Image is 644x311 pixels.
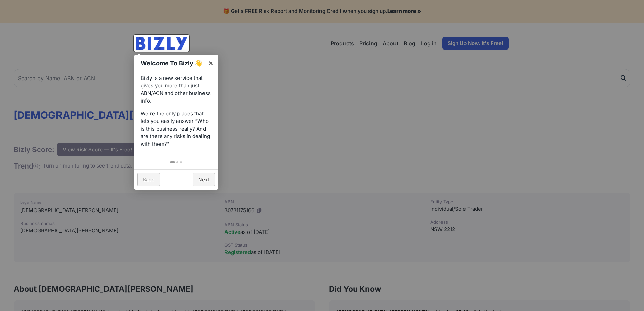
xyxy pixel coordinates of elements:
[141,74,212,105] p: Bizly is a new service that gives you more than just ABN/ACN and other business info.
[141,59,205,68] h1: Welcome To Bizly 👋
[203,55,218,70] a: ×
[193,173,215,186] a: Next
[141,110,212,148] p: We're the only places that lets you easily answer “Who is this business really? And are there any...
[137,173,160,186] a: Back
